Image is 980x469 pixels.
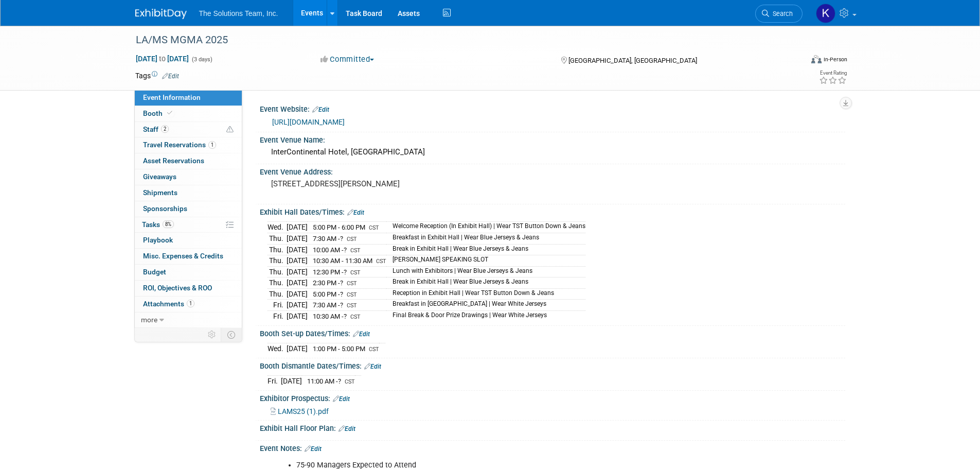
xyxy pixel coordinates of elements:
span: 5:00 PM - [313,290,345,298]
td: Fri. [268,310,287,321]
span: CST [376,258,386,265]
span: CST [369,346,379,353]
a: Event Information [135,90,242,106]
a: Budget [135,265,242,280]
div: Event Venue Name: [260,132,845,145]
td: Lunch with Exhibitors | Wear Blue Jerseys & Jeans [386,266,585,277]
span: ? [344,246,347,254]
a: LAMS25 (1).pdf [271,407,329,415]
a: more [135,312,242,328]
span: (3 days) [191,56,212,63]
div: Event Rating [819,71,847,76]
td: Personalize Event Tab Strip [203,328,221,341]
span: Asset Reservations [143,157,204,165]
span: ? [340,235,343,242]
td: Break in Exhibit Hall | Wear Blue Jerseys & Jeans [386,244,585,255]
div: Event Notes: [260,441,845,454]
span: [GEOGRAPHIC_DATA], [GEOGRAPHIC_DATA] [568,57,697,64]
td: Wed. [268,343,287,354]
td: Thu. [268,288,287,300]
a: Giveaways [135,169,242,185]
span: 7:30 AM - [313,301,345,309]
span: 1:00 PM - 5:00 PM [313,345,365,353]
span: Travel Reservations [143,141,216,149]
span: 1 [208,141,216,149]
a: Staff2 [135,122,242,137]
a: Search [755,5,803,23]
span: Giveaways [143,172,176,181]
span: [DATE] [DATE] [135,54,189,63]
span: Sponsorships [143,204,187,213]
span: CST [345,378,355,385]
td: [DATE] [287,343,308,354]
span: CST [350,247,361,254]
div: Exhibitor Prospectus: [260,391,845,404]
pre: [STREET_ADDRESS][PERSON_NAME] [271,179,492,188]
td: Toggle Event Tabs [221,328,242,341]
td: [DATE] [287,255,308,267]
span: LAMS25 (1).pdf [278,407,329,415]
td: Thu. [268,233,287,245]
span: ? [338,377,341,385]
span: 12:30 PM - [313,268,348,276]
span: 1 [187,300,194,307]
a: Shipments [135,185,242,201]
span: ? [340,290,343,298]
td: [DATE] [287,310,308,321]
span: ? [344,268,347,276]
td: [DATE] [287,288,308,300]
span: ? [340,301,343,309]
a: Edit [305,445,322,453]
a: Edit [162,73,179,80]
span: CST [347,291,357,298]
td: Breakfast in [GEOGRAPHIC_DATA] | Wear White Jerseys [386,300,585,311]
a: Edit [338,425,355,432]
div: Event Format [742,54,848,69]
td: Wed. [268,222,287,233]
img: Kaelon Harris [816,4,835,23]
a: Booth [135,106,242,121]
span: Potential Scheduling Conflict -- at least one attendee is tagged in another overlapping event. [226,125,234,134]
span: ? [344,312,347,320]
img: Format-Inperson.png [811,55,822,63]
span: Booth [143,109,174,117]
a: Sponsorships [135,201,242,217]
div: Exhibit Hall Dates/Times: [260,204,845,218]
span: 8% [163,220,174,228]
span: Search [769,10,793,18]
td: Breakfast in Exhibit Hall | Wear Blue Jerseys & Jeans [386,233,585,245]
a: Edit [333,395,350,403]
td: Welcome Reception (In Exhibit Hall) | Wear TST Button Down & Jeans [386,222,585,233]
td: Break in Exhibit Hall | Wear Blue Jerseys & Jeans [386,277,585,289]
span: to [157,55,167,63]
td: Fri. [268,300,287,311]
span: The Solutions Team, Inc. [199,9,278,18]
span: CST [350,314,361,320]
a: Edit [312,106,329,113]
span: CST [347,236,357,242]
td: Thu. [268,255,287,267]
td: Thu. [268,244,287,255]
span: CST [347,280,357,287]
a: Edit [347,209,364,216]
span: 2:30 PM - [313,279,345,287]
span: Staff [143,125,169,133]
div: Event Venue Address: [260,164,845,177]
td: [DATE] [287,244,308,255]
a: Playbook [135,233,242,248]
span: Playbook [143,236,173,244]
div: Event Website: [260,101,845,115]
a: Edit [353,331,370,338]
td: Final Break & Door Prize Drawings | Wear White Jerseys [386,310,585,321]
a: ROI, Objectives & ROO [135,281,242,296]
td: [DATE] [287,222,308,233]
button: Committed [317,54,378,65]
span: Shipments [143,188,177,197]
a: Edit [364,363,381,370]
i: Booth reservation complete [167,110,172,116]
div: Booth Dismantle Dates/Times: [260,358,845,372]
a: Misc. Expenses & Credits [135,249,242,264]
span: CST [369,224,379,231]
span: Event Information [143,93,201,101]
a: Attachments1 [135,297,242,312]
